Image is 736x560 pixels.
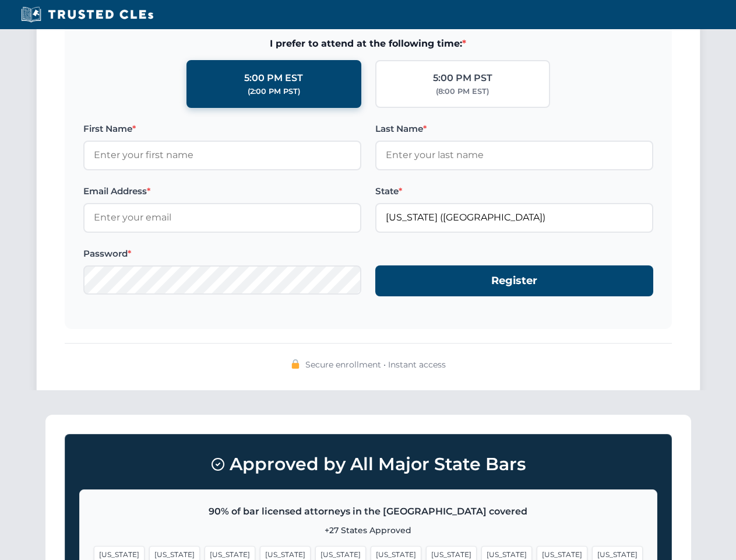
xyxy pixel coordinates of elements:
[436,86,489,97] div: (8:00 PM EST)
[375,141,653,170] input: Enter your last name
[375,122,653,136] label: Last Name
[375,265,653,296] button: Register
[248,86,300,97] div: (2:00 PM PST)
[79,449,657,480] h3: Approved by All Major State Bars
[83,141,361,170] input: Enter your first name
[433,71,492,86] div: 5:00 PM PST
[305,358,446,371] span: Secure enrollment • Instant access
[17,6,157,23] img: Trusted CLEs
[291,359,300,369] img: 🔒
[83,247,361,261] label: Password
[83,36,653,51] span: I prefer to attend at the following time:
[83,122,361,136] label: First Name
[83,184,361,198] label: Email Address
[83,203,361,232] input: Enter your email
[375,184,653,198] label: State
[244,71,303,86] div: 5:00 PM EST
[375,203,653,232] input: Florida (FL)
[94,504,643,519] p: 90% of bar licensed attorneys in the [GEOGRAPHIC_DATA] covered
[94,524,643,537] p: +27 States Approved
